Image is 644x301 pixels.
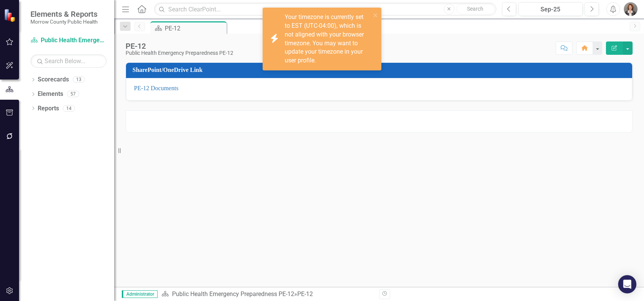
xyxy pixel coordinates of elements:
[285,13,371,65] div: Your timezone is currently set to EST (UTC-04:00), which is not aligned with your browser timezon...
[30,19,97,25] small: Morrow County Public Health
[134,85,179,91] a: PE-12 Documents
[38,90,63,99] a: Elements
[154,3,496,16] input: Search ClearPoint...
[467,6,483,12] span: Search
[518,2,583,16] button: Sep-25
[30,54,107,68] input: Search Below...
[172,290,294,298] a: Public Health Emergency Preparedness PE-12
[161,290,373,299] div: »
[297,290,313,298] div: PE-12
[67,91,79,97] div: 57
[132,67,628,73] h3: SharePoint/OneDrive Link
[73,76,85,83] div: 13
[4,8,17,22] img: ClearPoint Strategy
[456,4,494,14] button: Search
[30,10,97,19] span: Elements & Reports
[126,42,233,50] div: PE-12
[624,2,638,16] img: Robin Canaday
[63,105,75,111] div: 14
[126,50,233,56] div: Public Health Emergency Preparedness PE-12
[165,24,225,33] div: PE-12
[122,290,158,298] span: Administrator
[521,5,580,14] div: Sep-25
[373,11,378,19] button: close
[38,75,69,84] a: Scorecards
[38,104,59,113] a: Reports
[618,275,636,293] div: Open Intercom Messenger
[30,36,107,45] a: Public Health Emergency Preparedness PE-12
